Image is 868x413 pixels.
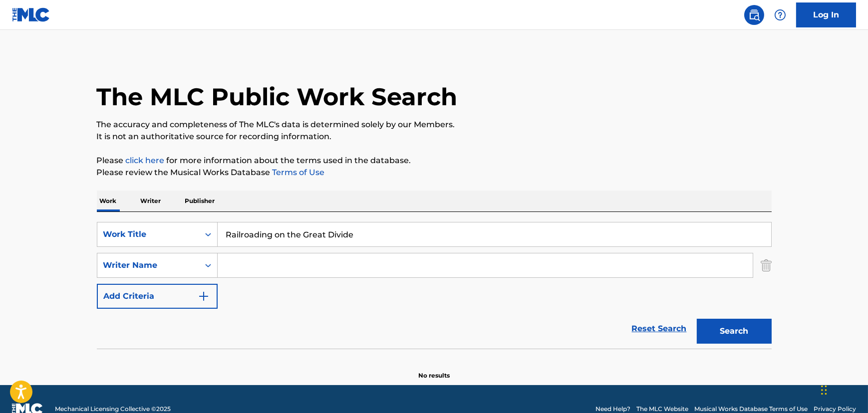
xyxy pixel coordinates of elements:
[97,167,772,179] p: Please review the Musical Works Database
[770,5,790,25] div: Help
[627,318,692,340] a: Reset Search
[198,290,210,302] img: 9d2ae6d4665cec9f34b9.svg
[12,7,50,22] img: MLC Logo
[103,259,193,271] div: Writer Name
[418,359,450,380] p: No results
[796,2,856,27] a: Log In
[138,191,164,211] p: Writer
[748,9,760,21] img: search
[97,191,120,211] p: Work
[97,284,218,309] button: Add Criteria
[97,222,772,349] form: Search Form
[271,168,325,177] a: Terms of Use
[103,228,193,240] div: Work Title
[761,253,772,278] img: Delete Criterion
[97,131,772,143] p: It is not an authoritative source for recording information.
[97,82,458,112] h1: The MLC Public Work Search
[774,9,786,21] img: help
[821,375,827,405] div: Drag
[818,365,868,413] iframe: Chat Widget
[126,156,165,165] a: click here
[97,155,772,167] p: Please for more information about the terms used in the database.
[697,319,772,344] button: Search
[744,5,764,25] a: Public Search
[182,191,218,211] p: Publisher
[97,119,772,131] p: The accuracy and completeness of The MLC's data is determined solely by our Members.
